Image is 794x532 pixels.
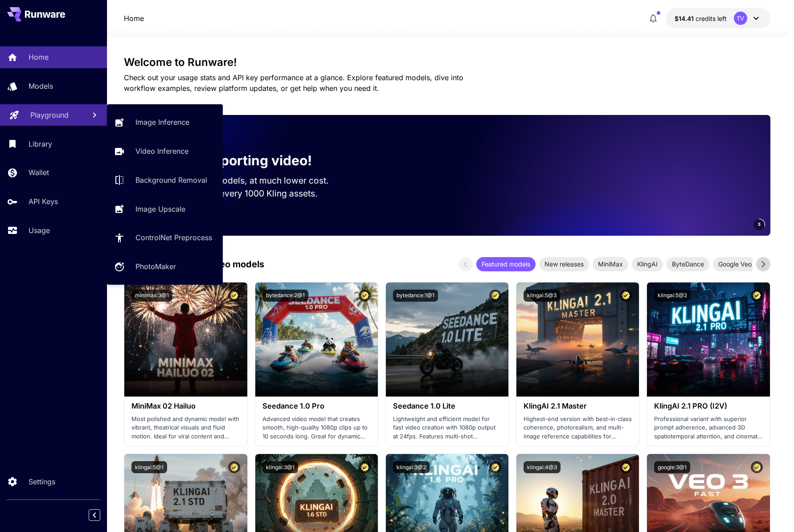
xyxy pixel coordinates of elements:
[654,415,762,441] p: Professional variant with superior prompt adherence, advanced 3D spatiotemporal attention, and ci...
[620,290,632,302] button: Certified Model – Vetted for best performance and includes a commercial license.
[262,290,308,302] button: bytedance:2@1
[131,290,172,302] button: minimax:3@1
[751,290,763,302] button: Certified Model – Vetted for best performance and includes a commercial license.
[29,167,49,178] p: Wallet
[228,461,240,473] button: Certified Model – Vetted for best performance and includes a commercial license.
[262,461,298,473] button: klingai:3@1
[359,461,371,473] button: Certified Model – Vetted for best performance and includes a commercial license.
[524,415,632,441] p: Highest-end version with best-in-class coherence, photorealism, and multi-image reference capabil...
[675,15,696,22] span: $14.41
[393,290,438,302] button: bytedance:1@1
[135,204,185,214] p: Image Upscale
[29,196,58,207] p: API Keys
[89,509,100,521] button: Collapse sidebar
[138,187,346,200] p: Save up to $500 for every 1000 Kling assets.
[30,110,69,120] p: Playground
[107,227,223,249] a: ControlNet Preprocess
[516,282,639,397] img: alt
[713,259,757,269] span: Google Veo
[29,81,53,91] p: Models
[107,256,223,278] a: PhotoMaker
[135,175,207,185] p: Background Removal
[489,290,501,302] button: Certified Model – Vetted for best performance and includes a commercial license.
[29,139,52,149] p: Library
[131,402,240,410] h3: MiniMax 02 Hailuo
[262,402,371,410] h3: Seedance 1.0 Pro
[107,140,223,162] a: Video Inference
[124,56,770,69] h3: Welcome to Runware!
[124,73,463,93] span: Check out your usage stats and API key performance at a glance. Explore featured models, dive int...
[667,259,709,269] span: ByteDance
[654,290,691,302] button: klingai:5@2
[524,402,632,410] h3: KlingAI 2.1 Master
[489,461,501,473] button: Certified Model – Vetted for best performance and includes a commercial license.
[29,476,55,487] p: Settings
[758,221,761,228] span: 5
[696,15,727,22] span: credits left
[393,415,501,441] p: Lightweight and efficient model for fast video creation with 1080p output at 24fps. Features mult...
[647,282,769,397] img: alt
[135,146,188,156] p: Video Inference
[620,461,632,473] button: Certified Model – Vetted for best performance and includes a commercial license.
[393,402,501,410] h3: Seedance 1.0 Lite
[131,415,240,441] p: Most polished and dynamic model with vibrant, theatrical visuals and fluid motion. Ideal for vira...
[734,12,747,25] div: TV
[124,282,247,397] img: alt
[393,461,430,473] button: klingai:3@2
[107,169,223,191] a: Background Removal
[654,461,690,473] button: google:3@1
[524,290,560,302] button: klingai:5@3
[524,461,561,473] button: klingai:4@3
[359,290,371,302] button: Certified Model – Vetted for best performance and includes a commercial license.
[751,461,763,473] button: Certified Model – Vetted for best performance and includes a commercial license.
[666,8,770,29] button: $14.4071
[163,151,312,171] p: Now supporting video!
[593,259,628,269] span: MiniMax
[476,259,536,269] span: Featured models
[135,232,212,243] p: ControlNet Preprocess
[135,117,189,127] p: Image Inference
[124,13,144,24] nav: breadcrumb
[654,402,762,410] h3: KlingAI 2.1 PRO (I2V)
[262,415,371,441] p: Advanced video model that creates smooth, high-quality 1080p clips up to 10 seconds long. Great f...
[539,259,589,269] span: New releases
[29,52,49,62] p: Home
[107,111,223,133] a: Image Inference
[29,225,50,236] p: Usage
[107,198,223,220] a: Image Upscale
[228,290,240,302] button: Certified Model – Vetted for best performance and includes a commercial license.
[386,282,508,397] img: alt
[95,507,107,523] div: Collapse sidebar
[675,14,727,23] div: $14.4071
[138,174,346,187] p: Run the best video models, at much lower cost.
[135,261,176,272] p: PhotoMaker
[124,13,144,24] p: Home
[255,282,378,397] img: alt
[131,461,167,473] button: klingai:5@1
[632,259,663,269] span: KlingAI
